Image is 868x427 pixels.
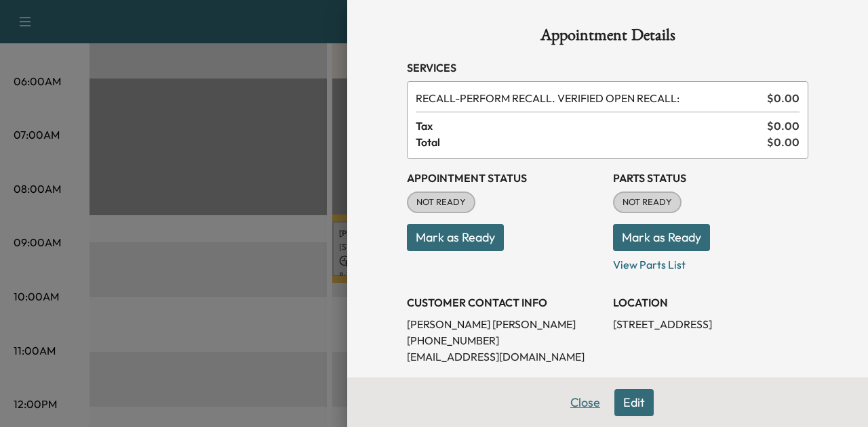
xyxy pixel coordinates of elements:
p: [PHONE_NUMBER] [407,332,602,349]
button: Close [561,389,609,416]
h3: CUSTOMER CONTACT INFO [407,294,602,311]
h3: Services [407,60,808,76]
span: PERFORM RECALL. VERIFIED OPEN RECALL: [416,90,762,106]
span: NOT READY [408,196,474,209]
p: [EMAIL_ADDRESS][DOMAIN_NAME] [407,349,602,365]
p: [STREET_ADDRESS] [613,316,808,332]
h3: Parts Status [613,170,808,186]
span: NOT READY [614,196,680,209]
button: Edit [614,389,654,416]
span: $ 0.00 [767,118,800,134]
button: Mark as Ready [613,224,710,251]
span: Tax [416,118,767,134]
span: $ 0.00 [767,90,800,106]
p: View Parts List [613,251,808,273]
span: Total [416,134,767,150]
h3: LOCATION [613,294,808,311]
span: $ 0.00 [767,134,800,150]
h3: Appointment Status [407,170,602,186]
p: [PERSON_NAME] [PERSON_NAME] [407,316,602,332]
h1: Appointment Details [407,27,808,49]
button: Mark as Ready [407,224,504,251]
